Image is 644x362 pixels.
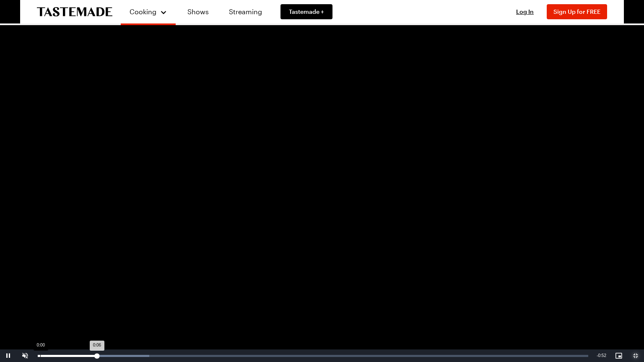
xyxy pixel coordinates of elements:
span: 0:52 [598,353,606,358]
button: Unmute [17,349,34,362]
span: Log In [516,8,534,15]
button: Log In [508,8,542,16]
span: - [597,353,598,358]
span: Tastemade + [289,8,324,16]
span: Cooking [130,8,156,16]
span: Sign Up for FREE [553,8,600,15]
a: Tastemade + [280,4,332,19]
a: To Tastemade Home Page [37,7,112,17]
button: Picture-in-Picture [610,349,627,362]
button: Cooking [129,3,167,20]
button: Sign Up for FREE [547,4,607,19]
button: Exit Fullscreen [627,349,644,362]
div: Progress Bar [38,355,588,357]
